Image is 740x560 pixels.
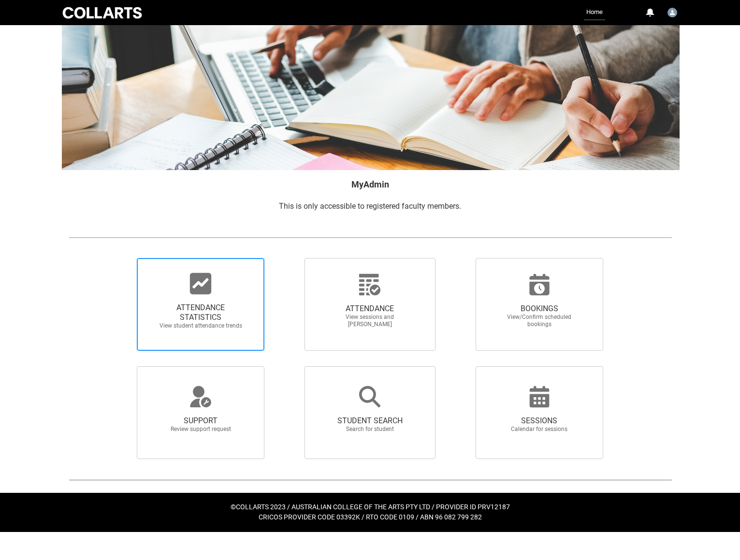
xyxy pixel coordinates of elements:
span: STUDENT SEARCH [327,416,412,426]
span: ATTENDANCE [327,304,412,314]
span: Review support request [158,426,243,433]
h2: MyAdmin [69,178,672,191]
img: REDU_GREY_LINE [69,232,672,243]
span: This is only accessible to registered faculty members. [279,201,461,211]
span: View student attendance trends [158,322,243,330]
span: SUPPORT [158,416,243,426]
span: BOOKINGS [497,304,582,314]
img: Yannis.Ye [667,8,677,17]
span: ATTENDANCE STATISTICS [158,303,243,322]
span: Calendar for sessions [497,426,582,433]
span: View/Confirm scheduled bookings [497,314,582,328]
span: Search for student [327,426,412,433]
a: Home [584,5,605,20]
button: User Profile Yannis.Ye [665,4,680,19]
span: View sessions and [PERSON_NAME] [327,314,412,328]
span: SESSIONS [497,416,582,426]
img: REDU_GREY_LINE [69,474,672,485]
